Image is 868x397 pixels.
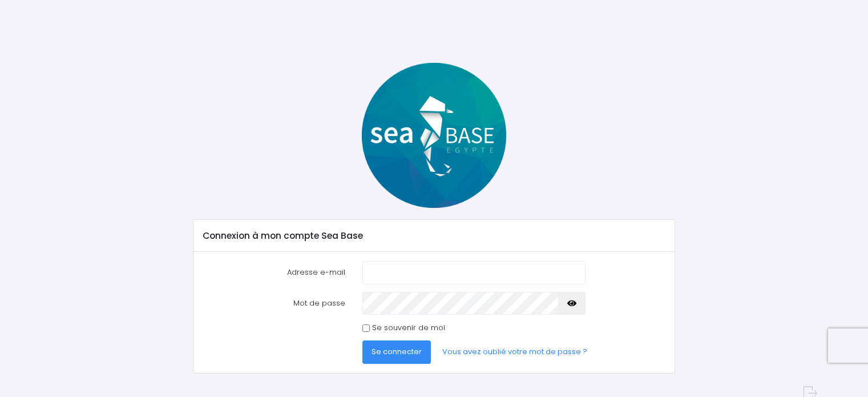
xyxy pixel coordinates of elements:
[362,340,431,363] button: Se connecter
[193,220,675,252] div: Connexion à mon compte Sea Base
[194,261,354,284] label: Adresse e-mail
[433,340,596,363] a: Vous avez oublié votre mot de passe ?
[372,322,445,334] label: Se souvenir de moi
[194,292,354,315] label: Mot de passe
[372,346,422,357] span: Se connecter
